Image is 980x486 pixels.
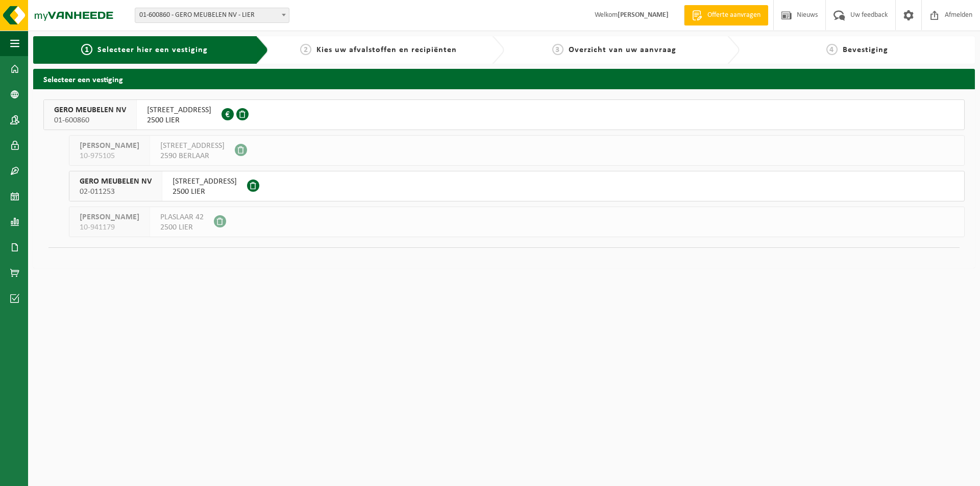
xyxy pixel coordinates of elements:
span: 02-011253 [80,187,152,197]
span: [STREET_ADDRESS] [173,176,237,187]
span: 4 [826,44,838,55]
span: 2500 LIER [147,115,211,125]
span: Offerte aanvragen [705,10,763,20]
span: Overzicht van uw aanvraag [569,46,676,54]
button: GERO MEUBELEN NV 01-600860 [STREET_ADDRESS]2500 LIER [43,99,965,130]
span: [PERSON_NAME] [80,141,139,151]
span: 01-600860 [54,115,126,125]
span: 10-975105 [80,151,139,161]
span: GERO MEUBELEN NV [54,105,126,115]
span: 2500 LIER [160,222,204,233]
span: Bevestiging [843,46,888,54]
span: PLASLAAR 42 [160,212,204,222]
span: GERO MEUBELEN NV [80,176,152,187]
span: 01-600860 - GERO MEUBELEN NV - LIER [135,8,289,23]
h2: Selecteer een vestiging [33,69,975,89]
span: 10-941179 [80,222,139,233]
span: 2590 BERLAAR [160,151,225,161]
button: GERO MEUBELEN NV 02-011253 [STREET_ADDRESS]2500 LIER [69,171,965,201]
span: [PERSON_NAME] [80,212,139,222]
span: 2500 LIER [173,187,237,197]
a: Offerte aanvragen [684,5,768,25]
span: [STREET_ADDRESS] [160,141,225,151]
strong: [PERSON_NAME] [618,11,669,19]
span: Kies uw afvalstoffen en recipiënten [316,46,457,54]
span: 01-600860 - GERO MEUBELEN NV - LIER [135,8,289,22]
span: 1 [81,44,92,55]
span: Selecteer hier een vestiging [97,46,208,54]
span: [STREET_ADDRESS] [147,105,211,115]
span: 3 [552,44,563,55]
span: 2 [300,44,311,55]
